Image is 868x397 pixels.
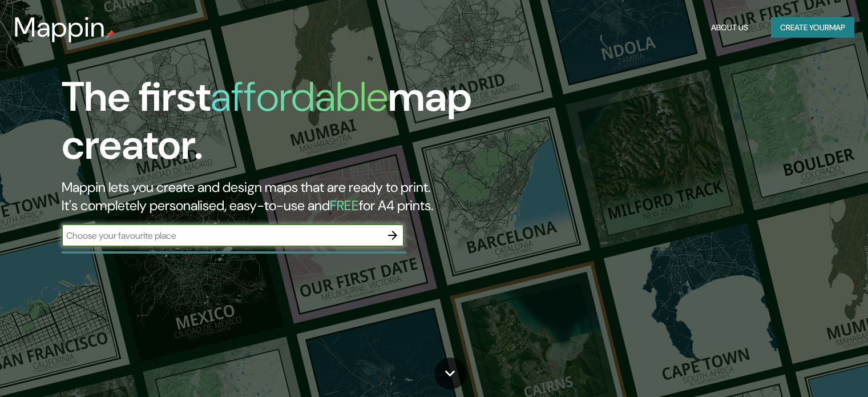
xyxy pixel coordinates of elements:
h5: FREE [330,197,359,214]
h1: affordable [211,70,388,123]
h2: Mappin lets you create and design maps that are ready to print. It's completely personalised, eas... [62,178,496,215]
button: Create yourmap [771,17,854,38]
img: mappin-pin [106,30,115,39]
h3: Mappin [14,11,106,43]
input: Choose your favourite place [62,229,381,242]
button: About Us [706,17,753,38]
h1: The first map creator. [62,73,496,178]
